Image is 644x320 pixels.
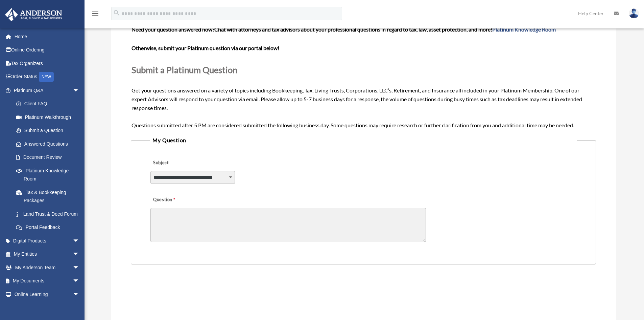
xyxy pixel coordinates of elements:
[150,135,577,145] legend: My Question
[132,45,279,51] b: Otherwise, submit your Platinum question via our portal below!
[9,124,86,137] a: Submit a Question
[9,164,90,186] a: Platinum Knowledge Room
[9,97,90,111] a: Client FAQ
[5,43,90,57] a: Online Ordering
[73,248,86,261] span: arrow_drop_down
[39,72,54,82] div: NEW
[629,8,639,18] img: User Pic
[73,274,86,288] span: arrow_drop_down
[9,110,90,124] a: Platinum Walkthrough
[5,261,90,274] a: My Anderson Teamarrow_drop_down
[9,207,90,221] a: Land Trust & Deed Forum
[150,195,203,205] label: Question
[150,158,215,168] label: Subject
[3,8,64,21] img: Anderson Advisors Platinum Portal
[5,248,90,261] a: My Entitiesarrow_drop_down
[9,221,90,234] a: Portal Feedback
[5,70,90,84] a: Order StatusNEW
[73,84,86,98] span: arrow_drop_down
[9,186,90,207] a: Tax & Bookkeeping Packages
[5,84,90,97] a: Platinum Q&Aarrow_drop_down
[132,26,595,128] span: Get your questions answered on a variety of topics including Bookkeeping, Tax, Living Trusts, Cor...
[9,151,90,164] a: Document Review
[5,274,90,288] a: My Documentsarrow_drop_down
[132,26,214,33] span: Need your question answered now?
[91,9,99,18] i: menu
[214,26,556,33] span: Chat with attorneys and tax advisors about your professional questions in regard to tax, law, ass...
[73,234,86,248] span: arrow_drop_down
[5,57,90,70] a: Tax Organizers
[113,9,120,17] i: search
[5,234,90,248] a: Digital Productsarrow_drop_down
[73,261,86,275] span: arrow_drop_down
[9,137,90,151] a: Answered Questions
[5,30,90,43] a: Home
[133,285,236,312] iframe: reCAPTCHA
[5,287,90,301] a: Online Learningarrow_drop_down
[492,26,556,33] a: Platinum Knowledge Room
[132,65,237,75] span: Submit a Platinum Question
[91,12,99,18] a: menu
[73,287,86,301] span: arrow_drop_down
